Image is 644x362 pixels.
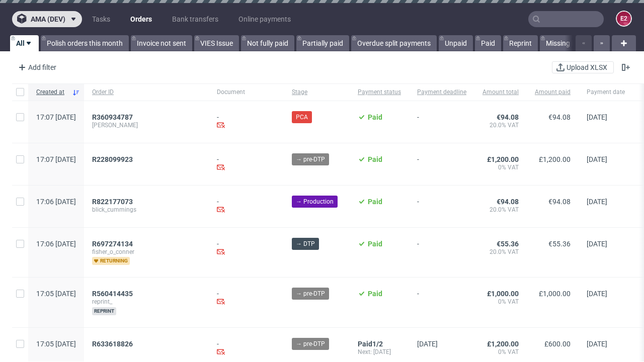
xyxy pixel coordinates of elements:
[296,339,325,348] span: → pre-DTP
[482,248,519,256] span: 20.0% VAT
[548,198,571,206] span: €94.08
[92,198,135,206] a: R822177073
[217,155,276,173] div: -
[587,155,607,163] span: [DATE]
[92,257,130,265] span: returning
[36,113,76,121] span: 17:07 [DATE]
[31,16,65,23] span: ama (dev)
[548,240,571,248] span: €55.36
[540,35,599,51] a: Missing invoice
[552,61,614,73] button: Upload XLSX
[92,298,201,306] span: reprint_
[482,88,519,97] span: Amount total
[417,290,466,315] span: -
[417,340,438,348] span: [DATE]
[497,240,519,248] span: €55.36
[92,113,133,121] span: R360934787
[417,198,466,215] span: -
[417,155,466,173] span: -
[36,240,76,248] span: 17:06 [DATE]
[36,198,76,206] span: 17:06 [DATE]
[373,348,391,355] span: [DATE]
[296,239,315,248] span: → DTP
[92,290,133,298] span: R560414435
[92,206,201,214] span: blick_cummings
[548,113,571,121] span: €94.08
[539,290,571,298] span: £1,000.00
[296,289,325,298] span: → pre-DTP
[232,11,297,27] a: Online payments
[217,340,276,357] div: -
[368,240,382,248] span: Paid
[417,88,466,97] span: Payment deadline
[92,155,135,163] a: R228099923
[487,340,519,348] span: £1,200.00
[241,35,294,51] a: Not fully paid
[292,88,342,97] span: Stage
[36,155,76,163] span: 17:07 [DATE]
[14,59,58,75] div: Add filter
[10,35,39,51] a: All
[544,340,571,348] span: £600.00
[587,290,607,298] span: [DATE]
[368,155,382,163] span: Paid
[194,35,239,51] a: VIES Issue
[92,340,135,348] a: R633618826
[368,198,382,206] span: Paid
[617,12,631,26] figcaption: e2
[358,340,372,348] span: Paid
[503,35,538,51] a: Reprint
[487,155,519,163] span: £1,200.00
[351,35,437,51] a: Overdue split payments
[482,121,519,129] span: 20.0% VAT
[92,121,201,129] span: [PERSON_NAME]
[475,35,501,51] a: Paid
[92,340,133,348] span: R633618826
[92,88,201,97] span: Order ID
[497,113,519,121] span: €94.08
[36,290,76,298] span: 17:05 [DATE]
[372,340,383,348] span: 1/2
[497,198,519,206] span: €94.08
[41,35,129,51] a: Polish orders this month
[565,64,609,71] span: Upload XLSX
[217,88,276,97] span: Document
[587,113,607,121] span: [DATE]
[487,290,519,298] span: £1,000.00
[417,113,466,131] span: -
[296,35,349,51] a: Partially paid
[539,155,571,163] span: £1,200.00
[217,240,276,257] div: -
[92,290,135,298] a: R560414435
[587,240,607,248] span: [DATE]
[587,340,607,348] span: [DATE]
[131,35,192,51] a: Invoice not sent
[92,307,116,315] span: reprint
[296,113,308,122] span: PCA
[482,298,519,306] span: 0% VAT
[124,11,158,27] a: Orders
[36,88,68,97] span: Created at
[217,113,276,131] div: -
[92,155,133,163] span: R228099923
[482,163,519,171] span: 0% VAT
[92,113,135,121] a: R360934787
[587,198,607,206] span: [DATE]
[217,290,276,307] div: -
[36,340,76,348] span: 17:05 [DATE]
[368,113,382,121] span: Paid
[86,11,116,27] a: Tasks
[217,198,276,215] div: -
[92,248,201,256] span: fisher_o_conner
[12,11,82,27] button: ama (dev)
[358,348,373,355] span: Next:
[92,240,135,248] a: R697274134
[439,35,473,51] a: Unpaid
[358,88,401,97] span: Payment status
[92,240,133,248] span: R697274134
[535,88,571,97] span: Amount paid
[482,206,519,214] span: 20.0% VAT
[296,155,325,164] span: → pre-DTP
[166,11,224,27] a: Bank transfers
[482,348,519,356] span: 0% VAT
